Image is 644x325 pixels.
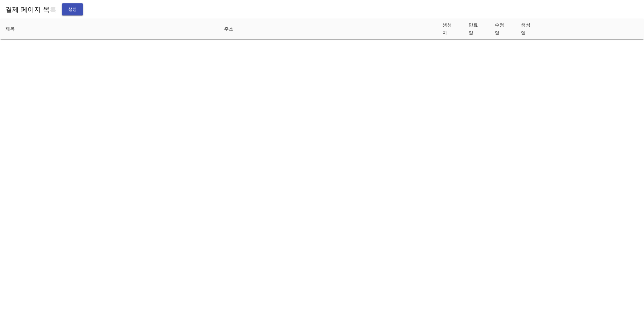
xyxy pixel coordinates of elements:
th: 생성자 [437,19,463,39]
th: 생성일 [516,19,542,39]
h6: 결제 페이지 목록 [5,4,56,15]
button: 생성 [62,3,83,16]
span: 생성 [67,5,78,14]
th: 만료일 [463,19,489,39]
th: 주소 [219,19,437,39]
th: 수정일 [489,19,516,39]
